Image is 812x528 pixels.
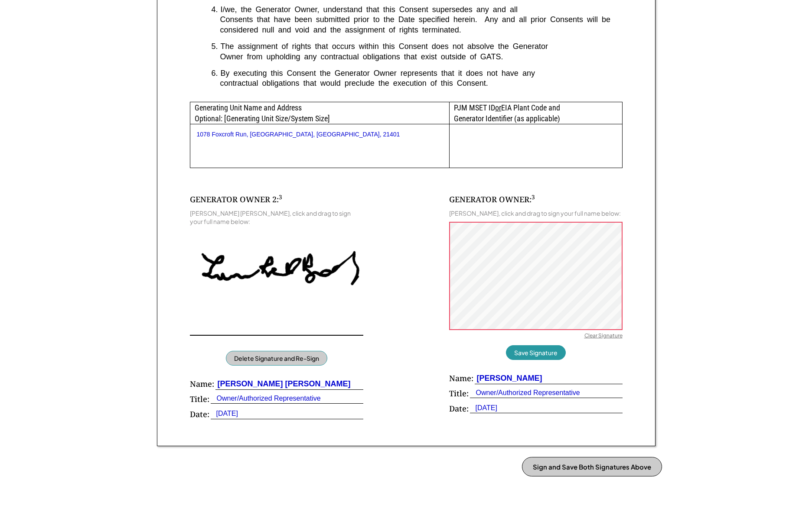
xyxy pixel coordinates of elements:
div: Owner/Authorized Representative [470,388,580,398]
div: By executing this Consent the Generator Owner represents that it does not have any [221,68,623,78]
div: [PERSON_NAME], click and drag to sign your full name below: [449,209,621,217]
button: Sign and Save Both Signatures Above [522,457,662,476]
div: The assignment of rights that occurs within this Consent does not absolve the Generator [221,42,623,52]
div: 6. [212,68,218,78]
sup: 3 [532,193,535,201]
div: [PERSON_NAME] [475,373,542,384]
div: 5. [212,42,218,52]
div: contractual obligations that would preclude the execution of this Consent. [212,78,623,88]
u: or [495,103,501,112]
div: [DATE] [211,409,238,418]
button: Delete Signature and Re-Sign [226,351,327,366]
div: GENERATOR OWNER: [449,194,535,205]
div: Generating Unit Name and Address Optional: [Generating Unit Size/System Size] [190,102,450,124]
div: GENERATOR OWNER 2: [190,194,282,205]
div: Date: [190,409,209,420]
div: Consents that have been submitted prior to the Date specified herein. Any and all prior Consents ... [212,15,623,35]
div: Owner from upholding any contractual obligations that exist outside of GATS. [212,52,623,62]
img: signaturePad-1757698020831.png [190,227,363,335]
div: [PERSON_NAME] [PERSON_NAME] [215,379,351,389]
div: Name: [449,373,473,384]
div: Name: [190,379,214,389]
div: [DATE] [470,403,497,413]
sup: 3 [279,193,282,201]
div: [PERSON_NAME] [PERSON_NAME], click and drag to sign your full name below: [190,209,363,225]
div: PJM MSET ID EIA Plant Code and Generator Identifier (as applicable) [450,102,622,124]
div: Clear Signature [584,332,623,341]
div: Owner/Authorized Representative [211,394,321,403]
div: Title: [449,388,469,399]
div: I/we, the Generator Owner, understand that this Consent supersedes any and all [221,5,623,15]
div: Date: [449,403,469,414]
div: 4. [212,5,218,15]
button: Save Signature [506,345,566,360]
div: Title: [190,394,209,405]
div: 1078 Foxcroft Run, [GEOGRAPHIC_DATA], [GEOGRAPHIC_DATA], 21401 [197,131,443,138]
